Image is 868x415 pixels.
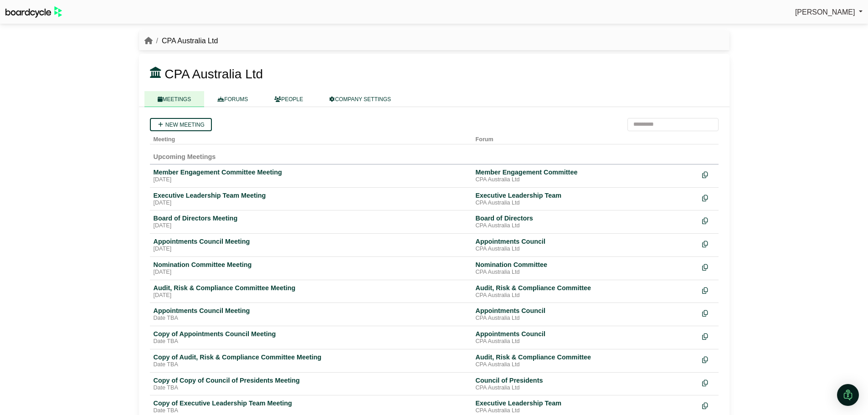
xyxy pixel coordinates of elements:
a: Council of Presidents CPA Australia Ltd [476,376,695,392]
div: Make a copy [702,399,715,411]
div: Executive Leadership Team [476,399,695,407]
div: Make a copy [702,214,715,226]
div: Board of Directors [476,214,695,222]
span: CPA Australia Ltd [164,67,263,81]
div: [DATE] [154,200,468,207]
a: Nomination Committee CPA Australia Ltd [476,261,695,276]
a: Executive Leadership Team CPA Australia Ltd [476,399,695,415]
a: PEOPLE [261,91,316,107]
div: CPA Australia Ltd [476,246,695,253]
a: Appointments Council CPA Australia Ltd [476,330,695,345]
a: Audit, Risk & Compliance Committee CPA Australia Ltd [476,284,695,299]
div: Make a copy [702,353,715,365]
div: Open Intercom Messenger [837,384,859,406]
div: Board of Directors Meeting [154,214,468,222]
div: [DATE] [154,176,468,184]
a: Copy of Copy of Council of Presidents Meeting Date TBA [154,376,468,392]
div: Appointments Council [476,237,695,246]
a: COMPANY SETTINGS [316,91,404,107]
div: CPA Australia Ltd [476,384,695,392]
div: CPA Australia Ltd [476,222,695,230]
div: [DATE] [154,269,468,276]
div: Appointments Council Meeting [154,307,468,315]
a: Member Engagement Committee CPA Australia Ltd [476,168,695,184]
a: Nomination Committee Meeting [DATE] [154,261,468,276]
div: Audit, Risk & Compliance Committee [476,353,695,361]
a: Member Engagement Committee Meeting [DATE] [154,168,468,184]
th: Meeting [150,131,472,144]
div: Date TBA [154,407,468,415]
div: Audit, Risk & Compliance Committee [476,284,695,292]
div: Copy of Audit, Risk & Compliance Committee Meeting [154,353,468,361]
div: [DATE] [154,222,468,230]
div: Copy of Copy of Council of Presidents Meeting [154,376,468,384]
div: Make a copy [702,191,715,204]
a: Audit, Risk & Compliance Committee CPA Australia Ltd [476,353,695,369]
nav: breadcrumb [144,35,218,47]
div: CPA Australia Ltd [476,315,695,322]
div: Nomination Committee [476,261,695,269]
div: Appointments Council [476,307,695,315]
a: Appointments Council CPA Australia Ltd [476,237,695,253]
div: Date TBA [154,384,468,392]
div: CPA Australia Ltd [476,407,695,415]
div: CPA Australia Ltd [476,338,695,345]
div: Date TBA [154,361,468,369]
div: Make a copy [702,168,715,180]
a: Board of Directors Meeting [DATE] [154,214,468,230]
a: Copy of Executive Leadership Team Meeting Date TBA [154,399,468,415]
div: Make a copy [702,307,715,319]
div: Make a copy [702,330,715,342]
div: CPA Australia Ltd [476,361,695,369]
div: Executive Leadership Team Meeting [154,191,468,200]
a: Appointments Council CPA Australia Ltd [476,307,695,322]
div: [DATE] [154,246,468,253]
a: Copy of Appointments Council Meeting Date TBA [154,330,468,345]
th: Forum [472,131,699,144]
a: Board of Directors CPA Australia Ltd [476,214,695,230]
div: Date TBA [154,315,468,322]
span: [PERSON_NAME] [795,8,855,16]
a: Copy of Audit, Risk & Compliance Committee Meeting Date TBA [154,353,468,369]
a: New meeting [150,118,212,131]
div: CPA Australia Ltd [476,176,695,184]
div: CPA Australia Ltd [476,269,695,276]
a: Appointments Council Meeting Date TBA [154,307,468,322]
div: Executive Leadership Team [476,191,695,200]
div: CPA Australia Ltd [476,292,695,299]
div: Appointments Council [476,330,695,338]
div: [DATE] [154,292,468,299]
a: Executive Leadership Team Meeting [DATE] [154,191,468,207]
a: Executive Leadership Team CPA Australia Ltd [476,191,695,207]
a: Audit, Risk & Compliance Committee Meeting [DATE] [154,284,468,299]
div: Make a copy [702,376,715,389]
div: Appointments Council Meeting [154,237,468,246]
div: Copy of Appointments Council Meeting [154,330,468,338]
div: CPA Australia Ltd [476,200,695,207]
a: FORUMS [204,91,261,107]
li: CPA Australia Ltd [153,35,218,47]
div: Make a copy [702,284,715,296]
div: Make a copy [702,261,715,273]
span: Upcoming Meetings [154,153,216,160]
div: Nomination Committee Meeting [154,261,468,269]
div: Make a copy [702,237,715,250]
div: Member Engagement Committee [476,168,695,176]
a: [PERSON_NAME] [795,6,863,18]
a: Appointments Council Meeting [DATE] [154,237,468,253]
div: Member Engagement Committee Meeting [154,168,468,176]
div: Copy of Executive Leadership Team Meeting [154,399,468,407]
a: MEETINGS [144,91,205,107]
div: Date TBA [154,338,468,345]
div: Council of Presidents [476,376,695,384]
img: BoardcycleBlackGreen-aaafeed430059cb809a45853b8cf6d952af9d84e6e89e1f1685b34bfd5cb7d64.svg [5,6,62,18]
div: Audit, Risk & Compliance Committee Meeting [154,284,468,292]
